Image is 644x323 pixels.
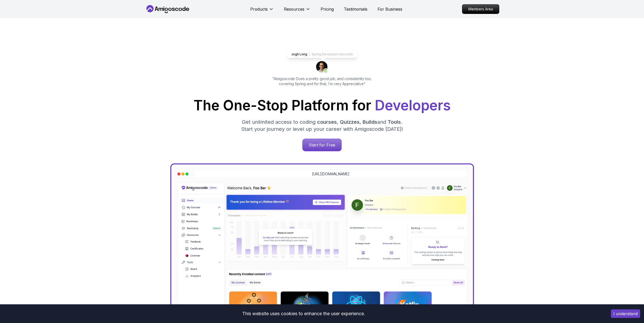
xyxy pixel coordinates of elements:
[378,6,402,12] a: For Business
[388,119,401,125] span: Tools
[149,98,495,112] h1: The One-Stop Platform for
[303,139,341,151] p: Start for Free
[316,61,328,73] img: josh long
[284,6,310,16] button: Resources
[340,119,360,125] span: Quizzes
[462,4,499,14] a: Members Area
[250,6,274,16] button: Products
[284,6,304,12] p: Resources
[363,119,377,125] span: Builds
[611,309,640,318] button: Accept cookies
[311,52,353,56] p: Spring Developer Advocate
[317,119,337,125] span: courses
[302,139,342,151] a: Start for Free
[265,76,379,86] p: "Amigoscode Does a pretty good job, and consistently too, covering Spring and for that, I'm very ...
[344,6,367,12] a: Testimonials
[312,171,349,177] a: [URL][DOMAIN_NAME]
[321,6,334,12] a: Pricing
[4,308,603,319] div: This website uses cookies to enhance the user experience.
[291,52,307,56] p: Jogh Long
[462,5,499,14] p: Members Area
[250,6,268,12] p: Products
[237,118,407,133] p: Get unlimited access to coding , , and . Start your journey or level up your career with Amigosco...
[375,97,451,114] span: Developers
